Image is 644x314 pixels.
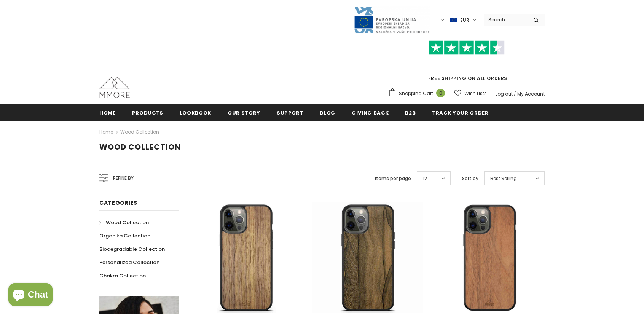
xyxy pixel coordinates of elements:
[180,109,211,116] span: Lookbook
[99,269,146,282] a: Chakra Collection
[320,104,335,121] a: Blog
[399,90,433,97] span: Shopping Cart
[460,16,469,24] span: EUR
[517,91,545,97] a: My Account
[388,55,545,75] iframe: Customer reviews powered by Trustpilot
[99,128,113,137] a: Home
[432,104,488,121] a: Track your order
[132,109,163,116] span: Products
[436,89,445,97] span: 0
[354,6,430,34] img: Javni Razpis
[99,77,130,98] img: MMORE Cases
[388,44,545,81] span: FREE SHIPPING ON ALL ORDERS
[113,174,134,182] span: Refine by
[484,14,528,25] input: Search Site
[388,88,449,99] a: Shopping Cart 0
[132,104,163,121] a: Products
[99,232,150,239] span: Organika Collection
[490,175,517,182] span: Best Selling
[180,104,211,121] a: Lookbook
[277,109,304,116] span: support
[99,242,165,256] a: Biodegradable Collection
[99,245,165,253] span: Biodegradable Collection
[106,219,149,226] span: Wood Collection
[496,91,513,97] a: Log out
[429,40,505,55] img: Trust Pilot Stars
[405,109,416,116] span: B2B
[99,272,146,279] span: Chakra Collection
[514,91,516,97] span: /
[464,90,487,97] span: Wish Lists
[99,142,181,152] span: Wood Collection
[454,87,487,100] a: Wish Lists
[99,104,116,121] a: Home
[6,283,55,308] inbox-online-store-chat: Shopify online store chat
[120,129,159,135] a: Wood Collection
[228,104,260,121] a: Our Story
[320,109,335,116] span: Blog
[99,256,159,269] a: Personalized Collection
[228,109,260,116] span: Our Story
[354,16,430,23] a: Javni Razpis
[99,199,137,207] span: Categories
[99,109,116,116] span: Home
[405,104,416,121] a: B2B
[423,175,427,182] span: 12
[99,259,159,266] span: Personalized Collection
[99,229,150,242] a: Organika Collection
[375,175,411,182] label: Items per page
[352,109,389,116] span: Giving back
[462,175,478,182] label: Sort by
[432,109,488,116] span: Track your order
[99,216,149,229] a: Wood Collection
[352,104,389,121] a: Giving back
[277,104,304,121] a: support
